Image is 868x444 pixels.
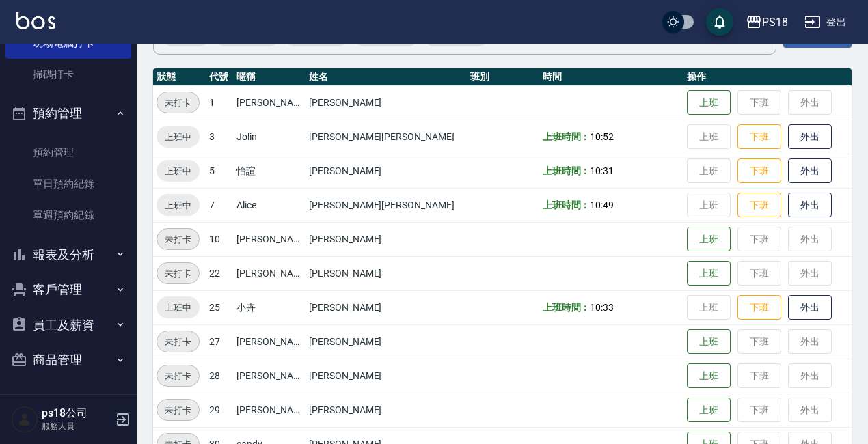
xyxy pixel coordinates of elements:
[467,68,539,86] th: 班別
[590,302,614,313] span: 10:33
[788,158,832,184] button: 外出
[157,164,200,178] span: 上班中
[233,154,306,188] td: 怡諠
[683,68,852,86] th: 操作
[5,59,131,90] a: 掃碼打卡
[306,188,467,222] td: [PERSON_NAME][PERSON_NAME]
[687,329,731,355] button: 上班
[762,14,788,31] div: PS18
[737,193,781,218] button: 下班
[590,165,614,176] span: 10:31
[42,420,111,432] p: 服務人員
[306,324,467,359] td: [PERSON_NAME]
[543,131,591,142] b: 上班時間：
[233,359,306,393] td: [PERSON_NAME]
[206,68,233,86] th: 代號
[157,301,200,315] span: 上班中
[157,96,199,110] span: 未打卡
[11,406,38,433] img: Person
[233,85,306,120] td: [PERSON_NAME]
[206,85,233,120] td: 1
[157,403,199,417] span: 未打卡
[233,68,306,86] th: 暱稱
[233,120,306,154] td: Jolin
[5,199,131,231] a: 單週預約紀錄
[5,137,131,168] a: 預約管理
[788,124,832,150] button: 外出
[233,324,306,359] td: [PERSON_NAME]
[306,393,467,427] td: [PERSON_NAME]
[306,120,467,154] td: [PERSON_NAME][PERSON_NAME]
[153,68,206,86] th: 狀態
[306,290,467,324] td: [PERSON_NAME]
[206,359,233,393] td: 28
[737,124,781,150] button: 下班
[206,324,233,359] td: 27
[206,256,233,290] td: 22
[157,266,199,281] span: 未打卡
[157,130,200,144] span: 上班中
[157,198,200,212] span: 上班中
[157,335,199,349] span: 未打卡
[5,307,131,343] button: 員工及薪資
[687,261,731,286] button: 上班
[706,8,733,36] button: save
[687,398,731,423] button: 上班
[306,256,467,290] td: [PERSON_NAME]
[788,295,832,320] button: 外出
[740,8,794,36] button: PS18
[157,369,199,383] span: 未打卡
[788,193,832,218] button: 外出
[543,302,591,313] b: 上班時間：
[687,90,731,115] button: 上班
[157,232,199,247] span: 未打卡
[5,168,131,199] a: 單日預約紀錄
[5,342,131,378] button: 商品管理
[233,188,306,222] td: Alice
[206,120,233,154] td: 3
[687,227,731,252] button: 上班
[590,131,614,142] span: 10:52
[5,272,131,307] button: 客戶管理
[5,237,131,273] button: 報表及分析
[687,363,731,389] button: 上班
[233,393,306,427] td: [PERSON_NAME]
[590,199,614,210] span: 10:49
[206,393,233,427] td: 29
[206,154,233,188] td: 5
[42,406,111,420] h5: ps18公司
[737,158,781,184] button: 下班
[306,68,467,86] th: 姓名
[206,222,233,256] td: 10
[306,154,467,188] td: [PERSON_NAME]
[306,222,467,256] td: [PERSON_NAME]
[737,295,781,320] button: 下班
[233,222,306,256] td: [PERSON_NAME]
[233,256,306,290] td: [PERSON_NAME]
[539,68,684,86] th: 時間
[543,199,591,210] b: 上班時間：
[206,290,233,324] td: 25
[5,96,131,131] button: 預約管理
[206,188,233,222] td: 7
[306,85,467,120] td: [PERSON_NAME]
[306,359,467,393] td: [PERSON_NAME]
[16,12,55,29] img: Logo
[799,10,852,35] button: 登出
[543,165,591,176] b: 上班時間：
[233,290,306,324] td: 小卉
